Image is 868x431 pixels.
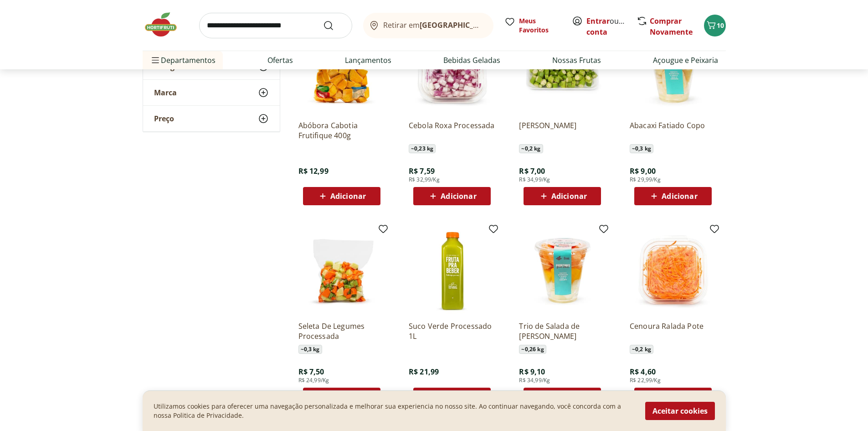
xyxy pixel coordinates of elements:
span: R$ 7,50 [298,367,324,377]
span: Adicionar [330,192,366,200]
span: Departamentos [150,49,216,71]
img: Abacaxi Fatiado Copo [630,26,716,113]
span: Meus Favoritos [519,16,561,35]
img: Trio de Salada de Frutas Cortadinho [519,227,606,314]
a: Criar conta [586,16,637,37]
button: Adicionar [524,388,601,406]
button: Retirar em[GEOGRAPHIC_DATA]/[GEOGRAPHIC_DATA] [363,13,493,38]
span: R$ 9,10 [519,367,545,377]
span: 10 [717,21,724,30]
button: Adicionar [634,388,712,406]
img: Quiabo Cortadinho [519,26,606,113]
button: Menu [150,49,161,71]
span: R$ 9,00 [630,166,656,176]
span: Adicionar [551,192,587,200]
span: R$ 24,99/Kg [298,377,329,384]
img: Cenoura Ralada Pote [630,227,716,314]
span: R$ 12,99 [298,166,329,176]
span: ~ 0,3 kg [630,144,653,153]
a: Abacaxi Fatiado Copo [630,120,716,140]
span: Preço [154,114,174,123]
button: Adicionar [303,187,380,205]
img: Cebola Roxa Processada [409,26,495,113]
a: Lançamentos [345,55,391,66]
a: Suco Verde Processado 1L [409,321,495,341]
button: Marca [143,80,280,105]
span: Marca [154,88,177,97]
span: R$ 4,60 [630,367,656,377]
span: ~ 0,2 kg [519,144,543,153]
button: Adicionar [634,187,712,205]
img: Suco Verde Processado 1L [409,227,495,314]
a: Cenoura Ralada Pote [630,321,716,341]
b: [GEOGRAPHIC_DATA]/[GEOGRAPHIC_DATA] [420,20,573,30]
span: ~ 0,2 kg [630,345,653,354]
button: Preço [143,106,280,131]
span: R$ 29,99/Kg [630,176,661,183]
a: Trio de Salada de [PERSON_NAME] [519,321,606,341]
a: [PERSON_NAME] [519,120,606,140]
button: Adicionar [524,187,601,205]
button: Adicionar [303,388,380,406]
a: Meus Favoritos [504,16,561,35]
a: Seleta De Legumes Processada [298,321,385,341]
span: ou [586,16,627,37]
a: Entrar [586,16,610,26]
span: ~ 0,26 kg [519,345,546,354]
button: Adicionar [413,388,491,406]
span: R$ 32,99/Kg [409,176,440,183]
a: Açougue e Peixaria [653,55,718,66]
span: ~ 0,23 kg [409,144,436,153]
span: R$ 34,99/Kg [519,176,550,183]
span: ~ 0,3 kg [298,345,322,354]
a: Abóbora Cabotia Frutifique 400g [298,120,385,140]
span: R$ 21,99 [409,367,439,377]
a: Bebidas Geladas [443,55,500,66]
p: Utilizamos cookies para oferecer uma navegação personalizada e melhorar sua experiencia no nosso ... [154,402,634,420]
span: R$ 7,59 [409,166,435,176]
span: R$ 7,00 [519,166,545,176]
span: R$ 34,99/Kg [519,377,550,384]
a: Ofertas [267,55,293,66]
span: Retirar em [383,21,484,29]
a: Cebola Roxa Processada [409,120,495,140]
button: Carrinho [704,15,726,36]
button: Aceitar cookies [645,402,715,420]
a: Nossas Frutas [552,55,601,66]
img: Abóbora Cabotia Frutifique 400g [298,26,385,113]
input: search [199,13,352,38]
img: Hortifruti [143,11,188,38]
a: Comprar Novamente [650,16,693,37]
button: Adicionar [413,187,491,205]
span: Adicionar [441,192,476,200]
img: Seleta De Legumes Processada [298,227,385,314]
span: R$ 22,99/Kg [630,377,661,384]
button: Submit Search [323,20,345,31]
span: Adicionar [662,192,697,200]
